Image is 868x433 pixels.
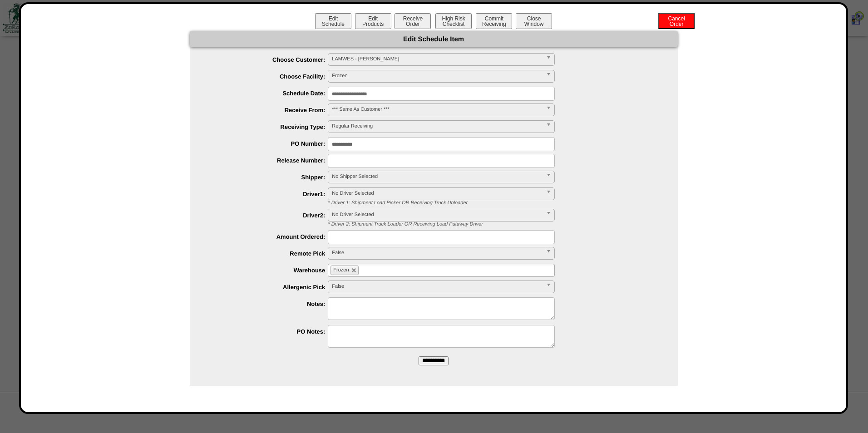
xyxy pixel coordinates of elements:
label: Receive From: [208,107,328,113]
span: No Shipper Selected [332,171,542,182]
span: Frozen [333,267,349,273]
span: No Driver Selected [332,209,542,220]
span: Regular Receiving [332,121,542,132]
div: * Driver 1: Shipment Load Picker OR Receiving Truck Unloader [321,200,678,206]
span: False [332,281,542,292]
a: CloseWindow [515,20,553,27]
span: LAMWES - [PERSON_NAME] [332,54,542,64]
span: False [332,247,542,258]
label: Warehouse [208,267,328,274]
label: Notes: [208,300,328,307]
label: Shipper: [208,174,328,181]
span: Frozen [332,70,542,81]
label: PO Number: [208,140,328,147]
div: * Driver 2: Shipment Truck Loader OR Receiving Load Putaway Driver [321,221,678,227]
a: High RiskChecklist [434,21,474,27]
span: No Driver Selected [332,188,542,199]
button: CancelOrder [658,13,695,29]
button: CommitReceiving [476,13,512,29]
button: CloseWindow [516,13,552,29]
label: Allergenic Pick [208,284,328,290]
button: EditProducts [355,13,391,29]
label: Release Number: [208,157,328,164]
label: Receiving Type: [208,123,328,130]
label: Driver1: [208,191,328,197]
label: Driver2: [208,212,328,219]
label: Amount Ordered: [208,233,328,240]
label: Remote Pick [208,250,328,257]
label: Schedule Date: [208,90,328,97]
label: Choose Facility: [208,73,328,80]
button: ReceiveOrder [395,13,431,29]
button: EditSchedule [315,13,351,29]
label: Choose Customer: [208,56,328,63]
button: High RiskChecklist [435,13,472,29]
div: Edit Schedule Item [190,31,678,47]
label: PO Notes: [208,328,328,335]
